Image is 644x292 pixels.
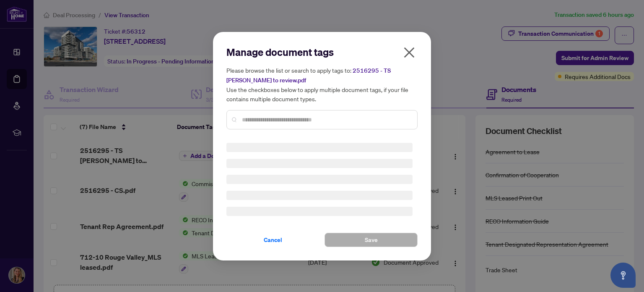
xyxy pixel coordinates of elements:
span: close [402,46,416,59]
h5: Please browse the list or search to apply tags to: Use the checkboxes below to apply multiple doc... [226,66,418,103]
h2: Manage document tags [226,45,418,59]
button: Save [325,233,418,247]
span: Cancel [264,233,282,247]
span: 2516295 - TS [PERSON_NAME] to review.pdf [226,67,391,84]
button: Open asap [610,263,636,288]
button: Cancel [226,233,319,247]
